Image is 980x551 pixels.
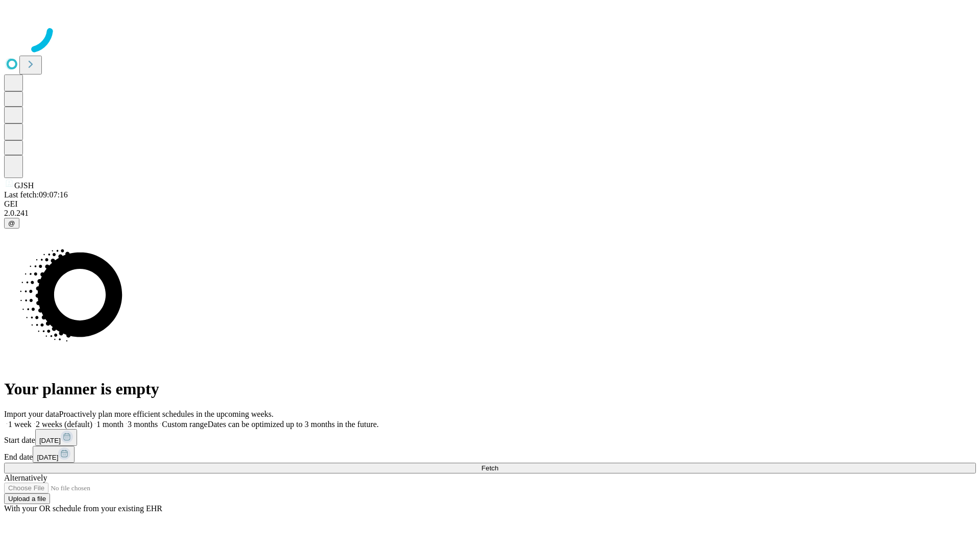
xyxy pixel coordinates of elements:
[59,410,274,418] span: Proactively plan more efficient schedules in the upcoming weeks.
[4,190,68,199] span: Last fetch: 09:07:16
[4,218,19,229] button: @
[37,454,58,461] span: [DATE]
[4,380,976,398] h1: Your planner is empty
[4,209,976,218] div: 2.0.241
[4,493,50,504] button: Upload a file
[4,504,162,513] span: With your OR schedule from your existing EHR
[35,429,77,446] button: [DATE]
[8,219,15,227] span: @
[481,464,498,472] span: Fetch
[33,446,75,463] button: [DATE]
[36,420,92,429] span: 2 weeks (default)
[4,199,976,209] div: GEI
[8,420,32,429] span: 1 week
[208,420,379,429] span: Dates can be optimized up to 3 months in the future.
[39,437,61,444] span: [DATE]
[14,181,34,190] span: GJSH
[4,463,976,473] button: Fetch
[162,420,207,429] span: Custom range
[4,473,47,482] span: Alternatively
[4,446,976,463] div: End date
[96,420,124,429] span: 1 month
[128,420,158,429] span: 3 months
[4,429,976,446] div: Start date
[4,410,59,418] span: Import your data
